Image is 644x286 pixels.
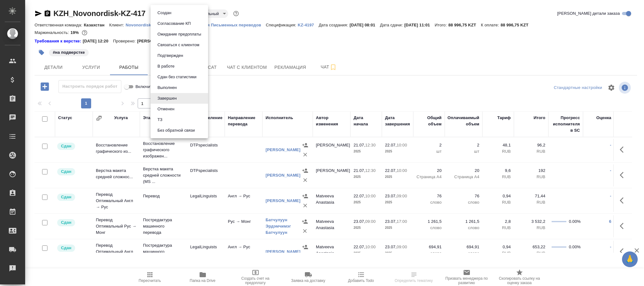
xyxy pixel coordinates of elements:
[156,20,193,27] button: Согласование КП
[156,31,203,38] button: Ожидание предоплаты
[156,106,176,113] button: Отменен
[156,63,176,70] button: В работе
[156,84,179,91] button: Выполнен
[156,116,164,123] button: ТЗ
[156,9,173,16] button: Создан
[156,127,197,134] button: Без обратной связи
[156,41,201,48] button: Связаться с клиентом
[156,52,185,59] button: Подтвержден
[156,74,198,80] button: Сдан без статистики
[156,95,179,102] button: Завершен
